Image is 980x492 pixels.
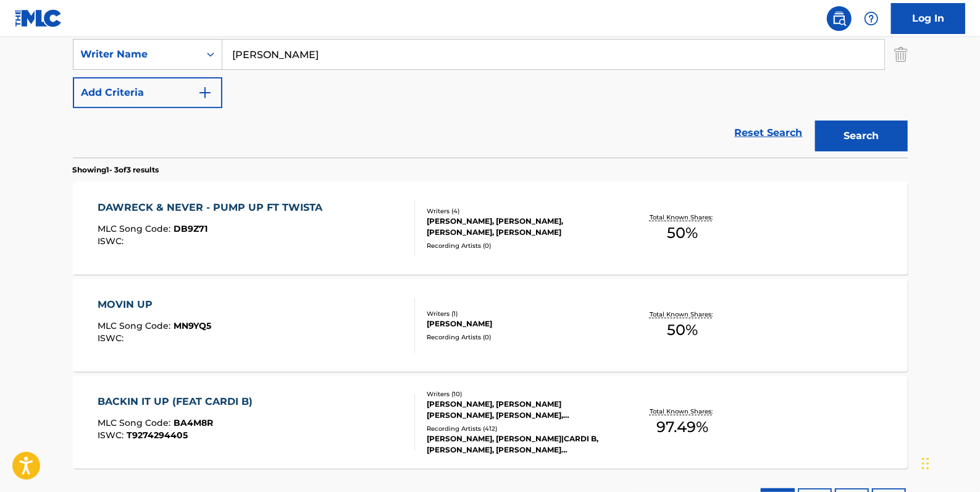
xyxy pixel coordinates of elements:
p: Total Known Shares: [650,407,716,416]
div: [PERSON_NAME] [427,318,613,329]
span: ISWC : [98,333,127,344]
div: Help [859,6,884,31]
img: search [832,11,847,26]
span: T9274294405 [127,430,188,441]
a: Reset Search [729,119,809,146]
div: MOVIN UP [98,297,211,312]
span: MN9YQ5 [174,320,211,331]
span: 97.49 % [656,416,708,438]
button: Add Criteria [73,77,222,108]
span: BA4M8R [174,417,213,428]
div: BACKIN IT UP (FEAT CARDI B) [98,394,259,409]
span: MLC Song Code : [98,417,174,428]
div: Recording Artists ( 0 ) [427,333,613,342]
form: Search Form [73,1,908,158]
img: Delete Criterion [894,39,908,70]
div: Writers ( 4 ) [427,206,613,216]
div: [PERSON_NAME], [PERSON_NAME]|CARDI B, [PERSON_NAME], [PERSON_NAME][GEOGRAPHIC_DATA], [PERSON_NAME... [427,433,613,456]
div: Recording Artists ( 412 ) [427,424,613,433]
div: Drag [922,445,929,482]
div: [PERSON_NAME], [PERSON_NAME] [PERSON_NAME], [PERSON_NAME], [PERSON_NAME], [PERSON_NAME] [PERSON_N... [427,399,613,421]
span: 50 % [667,222,698,244]
div: Writers ( 1 ) [427,309,613,318]
span: 50 % [667,319,698,341]
span: ISWC : [98,430,127,441]
div: [PERSON_NAME], [PERSON_NAME], [PERSON_NAME], [PERSON_NAME] [427,216,613,238]
p: Total Known Shares: [650,310,716,319]
div: Writers ( 10 ) [427,389,613,399]
p: Total Known Shares: [650,213,716,222]
span: MLC Song Code : [98,223,174,234]
a: DAWRECK & NEVER - PUMP UP FT TWISTAMLC Song Code:DB9Z71ISWC:Writers (4)[PERSON_NAME], [PERSON_NAM... [73,182,908,274]
span: ISWC : [98,235,127,247]
img: help [864,11,879,26]
a: BACKIN IT UP (FEAT CARDI B)MLC Song Code:BA4M8RISWC:T9274294405Writers (10)[PERSON_NAME], [PERSON... [73,376,908,469]
a: MOVIN UPMLC Song Code:MN9YQ5ISWC:Writers (1)[PERSON_NAME]Recording Artists (0)Total Known Shares:50% [73,279,908,371]
span: DB9Z71 [174,223,207,234]
button: Search [815,121,908,151]
a: Public Search [827,6,852,31]
div: Recording Artists ( 0 ) [427,241,613,250]
img: MLC Logo [15,9,62,27]
div: DAWRECK & NEVER - PUMP UP FT TWISTA [98,200,329,215]
div: Writer Name [81,47,192,62]
iframe: Chat Widget [918,433,980,492]
span: MLC Song Code : [98,320,174,331]
a: Log In [891,3,965,34]
p: Showing 1 - 3 of 3 results [73,164,159,176]
img: 9d2ae6d4665cec9f34b9.svg [198,85,212,100]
